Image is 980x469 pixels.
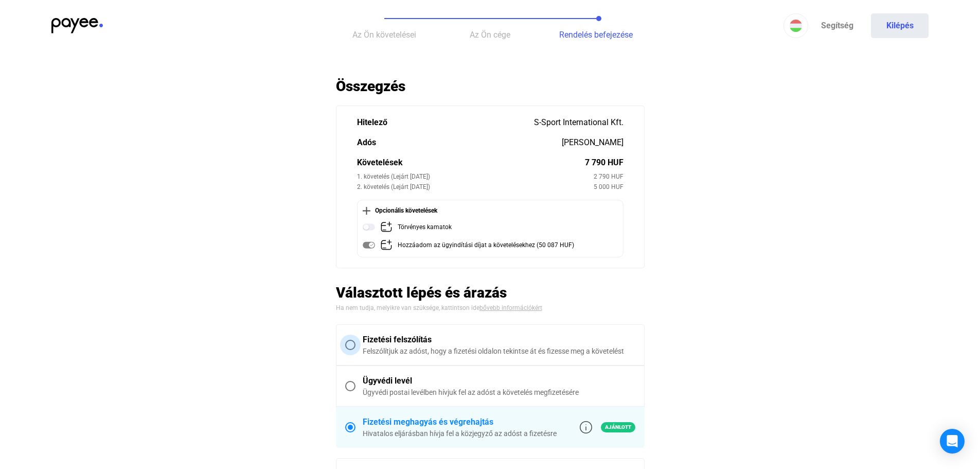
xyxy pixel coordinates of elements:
div: Hozzáadom az ügyindítási díjat a követelésekhez (50 087 HUF) [398,239,574,252]
div: Követelések [357,157,585,169]
div: Felszólítjuk az adóst, hogy a fizetési oldalon tekintse át és fizesse meg a követelést [363,346,635,356]
div: Fizetési meghagyás és végrehajtás [363,416,557,428]
img: add-claim [380,239,393,251]
a: info-grey-outlineAjánlott [580,421,635,433]
h2: Választott lépés és árazás [336,284,645,302]
img: add-claim [380,221,393,233]
div: Fizetési felszólítás [363,334,635,346]
div: 2 790 HUF [594,171,623,182]
div: Open Intercom Messenger [940,429,965,454]
img: toggle-off [363,221,375,233]
img: toggle-on-disabled [363,239,375,251]
div: Törvényes kamatok [398,221,452,234]
div: [PERSON_NAME] [562,136,623,149]
div: Ügyvédi postai levélben hívjuk fel az adóst a követelés megfizetésére [363,387,635,397]
div: Opcionális követelések [363,205,618,216]
img: info-grey-outline [580,421,592,433]
a: Segítség [808,13,866,38]
span: Rendelés befejezése [559,30,633,40]
h2: Összegzés [336,77,645,95]
div: 7 790 HUF [585,157,623,169]
img: plus-black [363,207,370,215]
span: Ha nem tudja, melyikre van szüksége, kattintson ide [336,304,479,311]
img: HU [790,20,802,32]
span: Az Ön cége [470,30,510,40]
span: Az Ön követelései [352,30,416,40]
div: Adós [357,136,562,149]
img: payee-logo [51,18,103,33]
a: bővebb információkért [479,304,542,311]
div: 1. követelés (Lejárt [DATE]) [357,171,594,182]
div: Hitelező [357,116,534,129]
button: Kilépés [871,13,929,38]
div: Hivatalos eljárásban hívja fel a közjegyző az adóst a fizetésre [363,428,557,439]
div: S-Sport International Kft. [534,116,623,129]
span: Ajánlott [601,422,635,432]
button: HU [783,13,808,38]
div: Ügyvédi levél [363,375,635,387]
div: 5 000 HUF [594,182,623,192]
div: 2. követelés (Lejárt [DATE]) [357,182,594,192]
